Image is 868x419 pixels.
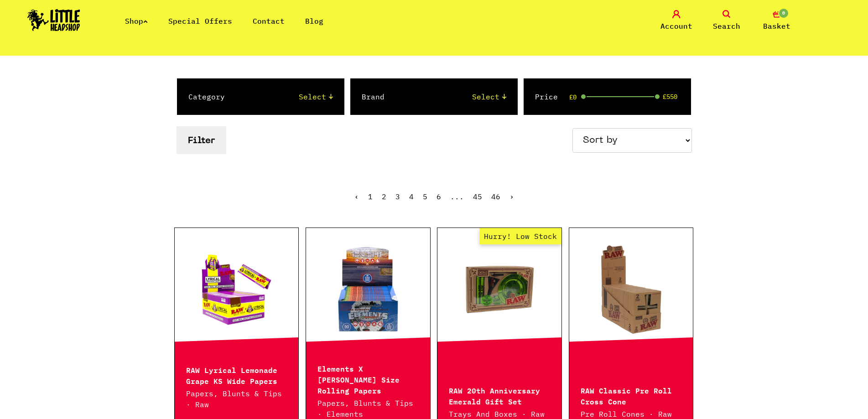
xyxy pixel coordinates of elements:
a: 6 [437,192,441,201]
span: ‹ [354,192,359,201]
a: Shop [125,16,148,26]
span: 1 [368,192,373,201]
p: RAW Lyrical Lemonade Grape KS Wide Papers [186,364,287,386]
a: 45 [473,192,482,201]
a: 4 [409,192,414,201]
span: Hurry! Low Stock [479,228,561,244]
span: Basket [763,21,790,31]
a: Next » [509,192,514,201]
a: 46 [491,192,500,201]
a: 3 [395,192,400,201]
span: 0 [778,8,789,19]
a: Special Offers [168,16,232,26]
button: Filter [177,126,226,154]
p: Elements X [PERSON_NAME] Size Rolling Papers [317,362,419,395]
p: Papers, Blunts & Tips · Raw [186,388,287,410]
a: Hurry! Low Stock [437,244,561,335]
label: Price [535,91,558,102]
a: 0 Basket [754,10,800,31]
a: 5 [423,192,427,201]
span: £550 [663,93,677,100]
span: ... [450,192,464,201]
label: Category [188,91,225,102]
span: Search [713,21,740,31]
a: Blog [305,16,323,26]
a: Search [704,10,749,31]
span: Account [660,21,692,31]
a: 2 [382,192,386,201]
li: « Previous [354,193,359,200]
label: Brand [362,91,385,102]
a: Contact [253,16,285,26]
p: RAW 20th Anniversary Emerald Gift Set [449,384,550,406]
img: Little Head Shop Logo [27,9,80,31]
p: RAW Classic Pre Roll Cross Cone [581,384,682,406]
span: £0 [569,93,577,101]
